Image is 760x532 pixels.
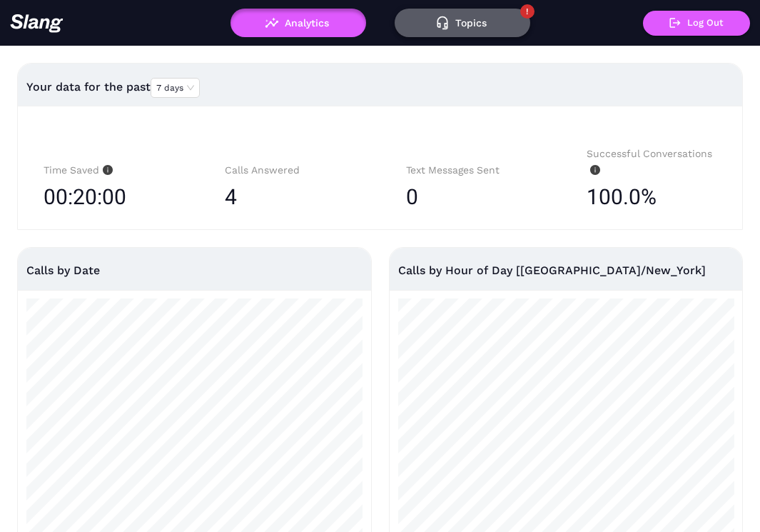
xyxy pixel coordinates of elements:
[44,179,126,215] span: 00:20:00
[26,70,734,104] div: Your data for the past
[26,248,363,294] div: Calls by Date
[230,9,366,37] button: Analytics
[10,14,64,33] img: 623511267c55cb56e2f2a487_logo2.png
[230,17,366,27] a: Analytics
[406,162,536,179] div: Text Messages Sent
[643,11,750,36] button: Log Out
[520,4,534,19] span: !
[587,165,600,175] span: info-circle
[225,162,355,179] div: Calls Answered
[395,9,530,37] button: Topics
[398,248,734,294] div: Calls by Hour of Day [[GEOGRAPHIC_DATA]/New_York]
[406,184,418,209] span: 0
[44,164,113,176] span: Time Saved
[225,184,237,209] span: 4
[156,79,194,97] span: 7 days
[99,165,113,175] span: info-circle
[587,179,657,215] span: 100.0%
[587,148,712,176] span: Successful Conversations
